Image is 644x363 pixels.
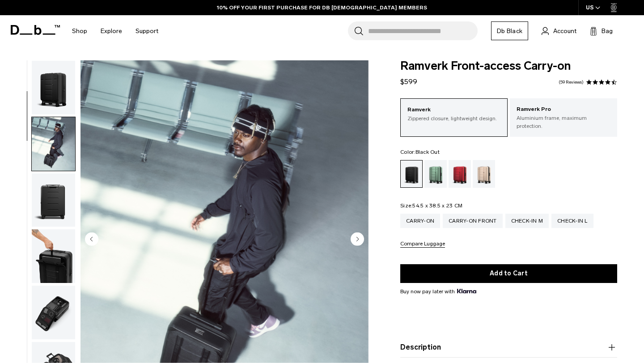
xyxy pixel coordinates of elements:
legend: Size: [400,203,462,208]
nav: Main Navigation [65,15,165,47]
a: Explore [101,15,122,47]
a: Sprite Lightning Red [449,160,471,188]
a: 59 reviews [559,80,584,84]
button: Ramverk-front-access.png [31,285,76,340]
a: Ramverk Pro Aluminium frame, maximum protection. [510,98,617,137]
a: Fogbow Beige [473,160,495,188]
a: Check-in L [551,214,593,228]
a: Check-in M [505,214,549,228]
a: 10% OFF YOUR FIRST PURCHASE FOR DB [DEMOGRAPHIC_DATA] MEMBERS [217,4,427,12]
button: Add to Cart [400,264,617,283]
a: Db Black [491,21,528,40]
p: Ramverk Pro [517,105,610,114]
button: Compare Luggage [400,241,445,248]
img: Ramverk Front-access Carry-on Black Out [32,61,75,114]
span: Black Out [415,149,440,155]
img: Ramverk-front-access-1.png [32,229,75,283]
a: Carry-on Front [443,214,503,228]
p: Ramverk [407,106,500,114]
span: Bag [602,26,613,36]
span: Ramverk Front-access Carry-on [400,60,617,72]
img: {"height" => 20, "alt" => "Klarna"} [457,289,476,293]
button: Ramverk Front-access Carry-on Black Out [31,117,76,171]
a: Support [136,15,158,47]
img: Ramverk-front-access.png [32,286,75,339]
button: Description [400,342,617,353]
a: Green Ray [424,160,447,188]
img: Ramverk Front-access Carry-on Black Out [32,117,75,171]
span: Buy now pay later with [400,287,476,295]
button: Ramverk-front-access-1.png [31,229,76,283]
button: Next slide [351,232,364,248]
p: Aluminium frame, maximum protection. [517,114,610,130]
span: $599 [400,77,417,86]
button: Bag [590,25,613,36]
a: Account [542,25,576,36]
span: 54.5 x 38.5 x 23 CM [412,203,462,209]
button: Previous slide [85,232,98,248]
a: Black Out [400,160,423,188]
p: Zippered closure, lightweight design. [407,114,500,122]
a: Carry-on [400,214,440,228]
legend: Color: [400,149,440,155]
span: Account [553,26,576,36]
img: Ramverk Front-access Carry-on Black Out [32,173,75,227]
button: Ramverk Front-access Carry-on Black Out [31,60,76,115]
a: Shop [72,15,87,47]
button: Ramverk Front-access Carry-on Black Out [31,173,76,228]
